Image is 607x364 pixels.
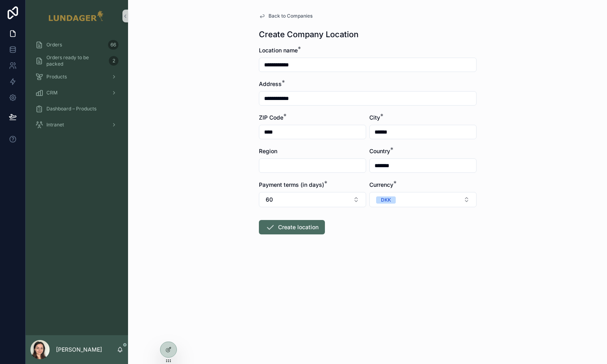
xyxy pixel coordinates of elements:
span: Country [369,148,390,154]
span: ZIP Code [259,114,283,121]
span: City [369,114,380,121]
span: Address [259,80,282,87]
a: Orders ready to be packed2 [30,54,123,68]
div: 66 [108,40,118,50]
h1: Create Company Location [259,29,359,40]
span: CRM [46,90,58,96]
a: Intranet [30,118,123,132]
div: scrollable content [26,32,128,142]
a: Dashboard – Products [30,102,123,116]
img: App logo [48,10,105,22]
span: Orders [46,42,62,48]
span: Intranet [46,122,64,128]
span: Location name [259,47,298,54]
p: [PERSON_NAME] [56,346,102,354]
a: Back to Companies [259,13,313,19]
button: Select Button [369,192,477,207]
span: Region [259,148,277,154]
span: Back to Companies [268,13,313,19]
div: DKK [381,196,391,204]
a: Products [30,70,123,84]
span: Payment terms (in days) [259,181,324,188]
div: 2 [109,56,118,66]
span: Currency [369,181,393,188]
a: CRM [30,86,123,100]
a: Orders66 [30,38,123,52]
span: Products [46,74,67,80]
span: Orders ready to be packed [46,54,106,67]
span: 60 [266,196,273,204]
button: Select Button [259,192,366,207]
button: Create location [259,220,325,234]
span: Dashboard – Products [46,106,96,112]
